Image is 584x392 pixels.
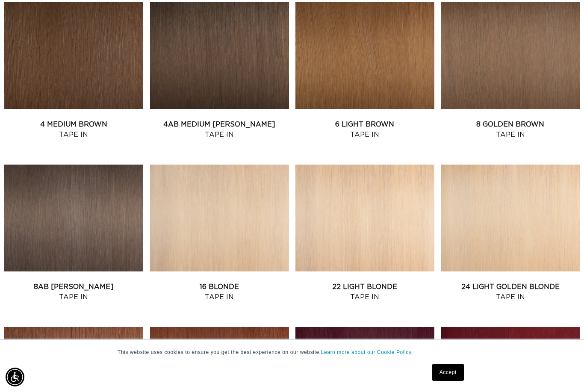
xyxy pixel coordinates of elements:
[321,349,413,355] a: Learn more about our Cookie Policy.
[4,282,143,302] a: 8AB [PERSON_NAME] Tape In
[150,119,289,140] a: 4AB Medium [PERSON_NAME] Tape In
[441,119,580,140] a: 8 Golden Brown Tape In
[6,368,24,386] div: Accessibility Menu
[150,282,289,302] a: 16 Blonde Tape In
[295,282,434,302] a: 22 Light Blonde Tape In
[441,282,580,302] a: 24 Light Golden Blonde Tape In
[295,119,434,140] a: 6 Light Brown Tape In
[432,364,464,381] a: Accept
[118,348,466,356] p: This website uses cookies to ensure you get the best experience on our website.
[4,119,143,140] a: 4 Medium Brown Tape In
